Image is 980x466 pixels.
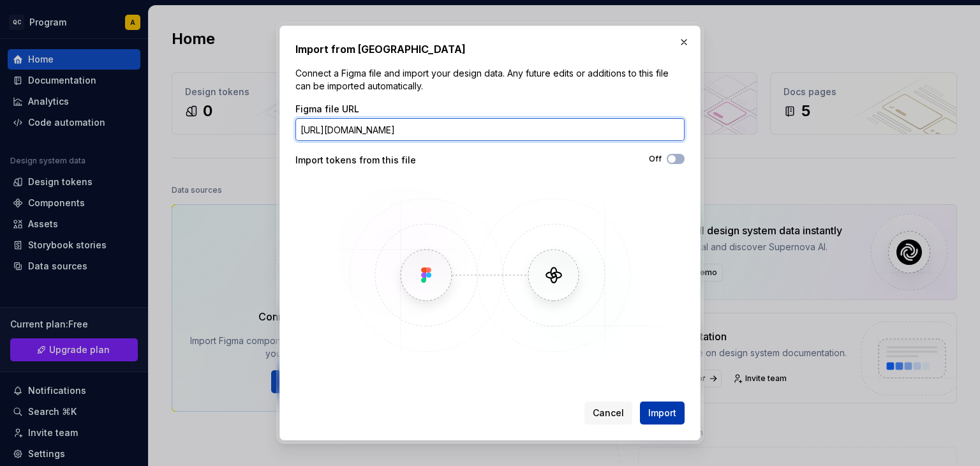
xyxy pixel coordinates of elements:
span: Import [648,407,676,419]
span: Cancel [593,407,624,419]
label: Off [649,154,662,164]
div: Import tokens from this file [295,154,490,167]
button: Import [640,402,685,425]
input: https://figma.com/file/... [295,118,685,141]
label: Figma file URL [295,103,359,116]
h2: Import from [GEOGRAPHIC_DATA] [295,41,685,57]
p: Connect a Figma file and import your design data. Any future edits or additions to this file can ... [295,67,685,93]
button: Cancel [584,402,632,425]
